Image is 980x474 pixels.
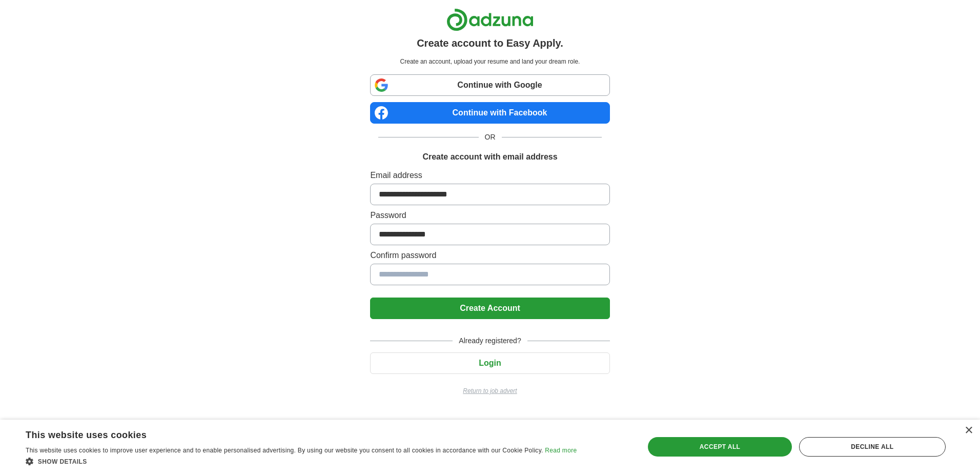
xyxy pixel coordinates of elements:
[370,249,609,262] label: Confirm password
[648,437,791,457] div: Accept all
[370,74,609,96] a: Continue with Google
[370,386,609,396] a: Return to job advert
[479,132,502,143] span: OR
[446,8,534,31] img: Adzuna logo
[26,447,543,454] span: This website uses cookies to improve user experience and to enable personalised advertising. By u...
[417,35,563,51] h1: Create account to Easy Apply.
[370,102,609,124] a: Continue with Facebook
[370,359,609,367] a: Login
[370,209,609,222] label: Password
[965,427,972,434] div: Close
[799,437,946,457] div: Decline all
[422,151,557,163] h1: Create account with email address
[38,458,87,465] span: Show details
[370,298,609,319] button: Create Account
[453,335,527,346] span: Already registered?
[372,57,607,66] p: Create an account, upload your resume and land your dream role.
[370,169,609,182] label: Email address
[26,426,551,441] div: This website uses cookies
[370,352,609,374] button: Login
[26,456,577,466] div: Show details
[545,447,577,454] a: Read more, opens a new window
